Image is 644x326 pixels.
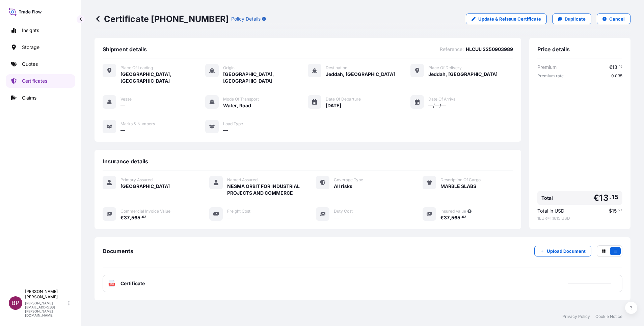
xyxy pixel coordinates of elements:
[6,24,75,37] a: Insights
[223,65,235,71] span: Origin
[609,65,612,70] span: €
[428,97,457,102] span: Date of Arrival
[562,314,590,319] a: Privacy Policy
[537,64,557,71] span: Premium
[326,102,341,109] span: [DATE]
[440,183,476,190] span: MARBLE SLABS
[440,215,444,220] span: €
[25,301,67,317] p: [PERSON_NAME][EMAIL_ADDRESS][PERSON_NAME][DOMAIN_NAME]
[478,16,541,22] p: Update & Reissue Certificate
[227,214,232,221] span: —
[110,283,114,286] text: PDF
[120,127,125,134] span: —
[444,215,450,220] span: 37
[22,78,47,84] p: Certificates
[565,16,586,22] p: Duplicate
[223,97,259,102] span: Mode of Transport
[611,73,622,79] span: 0.035
[22,94,36,101] p: Claims
[547,248,586,254] p: Upload Document
[599,194,608,202] span: 13
[103,248,133,254] span: Documents
[103,46,147,53] span: Shipment details
[22,27,39,34] p: Insights
[120,177,153,183] span: Primary Assured
[466,46,513,53] span: HLCULI2250903989
[461,216,462,218] span: .
[451,215,460,220] span: 565
[130,215,131,220] span: ,
[131,215,140,220] span: 565
[223,121,243,127] span: Load Type
[334,183,352,190] span: All risks
[231,16,261,22] p: Policy Details
[22,44,39,51] p: Storage
[334,177,363,183] span: Coverage Type
[326,65,347,71] span: Destination
[609,16,625,22] p: Cancel
[120,65,153,71] span: Place of Loading
[11,300,20,306] span: BP
[466,13,547,24] a: Update & Reissue Certificate
[124,215,130,220] span: 37
[142,216,146,218] span: 92
[537,46,570,53] span: Price details
[227,209,250,214] span: Freight Cost
[6,57,75,71] a: Quotes
[440,209,466,214] span: Insured Value
[612,65,617,70] span: 13
[617,209,618,212] span: .
[6,91,75,105] a: Claims
[619,65,622,68] span: 15
[593,194,599,202] span: €
[537,73,564,79] span: Premium rate
[334,214,339,221] span: —
[612,209,617,213] span: 15
[618,209,622,212] span: 27
[120,280,145,287] span: Certificate
[428,102,446,109] span: —/—/—
[141,216,142,218] span: .
[462,216,466,218] span: 92
[326,97,361,102] span: Date of Departure
[6,40,75,54] a: Storage
[25,289,67,300] p: [PERSON_NAME] [PERSON_NAME]
[609,209,612,213] span: $
[120,215,124,220] span: €
[597,13,630,24] button: Cancel
[612,195,618,199] span: 15
[541,195,553,201] span: Total
[120,97,133,102] span: Vessel
[120,102,125,109] span: —
[227,183,300,196] span: NESMA ORBIT FOR INDUSTRIAL PROJECTS AND COMMERCE
[537,216,622,221] span: 1 EUR = 1.1615 USD
[334,209,353,214] span: Duty Cost
[428,71,498,78] span: Jeddah, [GEOGRAPHIC_DATA]
[223,102,251,109] span: Water, Road
[120,71,205,84] span: [GEOGRAPHIC_DATA], [GEOGRAPHIC_DATA]
[120,121,155,127] span: Marks & Numbers
[223,127,228,134] span: —
[440,46,464,53] span: Reference :
[450,215,451,220] span: ,
[227,177,258,183] span: Named Assured
[618,65,619,68] span: .
[428,65,462,71] span: Place of Delivery
[326,71,395,78] span: Jeddah, [GEOGRAPHIC_DATA]
[609,195,611,199] span: .
[595,314,622,319] a: Cookie Notice
[223,71,308,84] span: [GEOGRAPHIC_DATA], [GEOGRAPHIC_DATA]
[22,61,38,67] p: Quotes
[440,177,481,183] span: Description Of Cargo
[103,158,148,165] span: Insurance details
[120,183,170,190] span: [GEOGRAPHIC_DATA]
[534,246,591,256] button: Upload Document
[95,13,229,24] p: Certificate [PHONE_NUMBER]
[537,208,564,214] span: Total in USD
[6,74,75,88] a: Certificates
[120,209,170,214] span: Commercial Invoice Value
[552,13,591,24] a: Duplicate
